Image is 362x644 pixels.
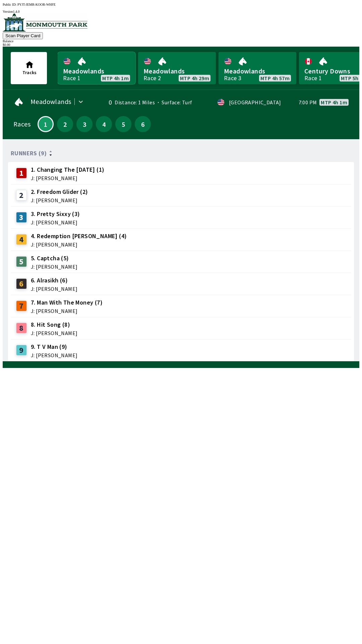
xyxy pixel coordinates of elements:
div: Runners (9) [11,150,351,157]
div: Public ID: [3,3,359,6]
div: 4 [16,234,27,245]
span: Meadowlands [224,67,291,75]
span: 8. Hit Song (8) [31,320,77,329]
span: Tracks [22,69,37,75]
span: J: [PERSON_NAME] [31,353,77,358]
div: 8 [16,323,27,333]
span: PYJT-JEMR-KOOR-WHFE [17,3,56,6]
span: J: [PERSON_NAME] [31,220,80,225]
span: 5 [117,122,130,126]
span: 4 [98,122,110,126]
a: MeadowlandsRace 2MTP 4h 29m [138,52,216,84]
span: 5. Captcha (5) [31,254,77,263]
button: 4 [96,116,112,132]
span: 1 [40,122,51,126]
span: J: [PERSON_NAME] [31,308,103,314]
div: 0 [98,100,112,105]
span: J: [PERSON_NAME] [31,264,77,269]
div: 7 [16,301,27,311]
div: $ 0.00 [3,43,359,47]
div: 2 [16,190,27,201]
span: 2. Freedom Glider (2) [31,187,88,196]
span: MTP 4h 57m [260,75,290,81]
span: Meadowlands [31,99,71,104]
span: MTP 4h 1m [321,100,347,105]
div: 6 [16,278,27,289]
div: Race 2 [143,75,161,81]
span: J: [PERSON_NAME] [31,242,127,247]
button: Tracks [11,52,47,84]
span: 2 [59,122,71,126]
div: [GEOGRAPHIC_DATA] [229,100,281,105]
span: Surface: Turf [155,99,192,106]
div: Race 1 [304,75,322,81]
span: Runners (9) [11,151,47,156]
a: MeadowlandsRace 1MTP 4h 1m [58,52,135,84]
span: J: [PERSON_NAME] [31,198,88,203]
span: 1. Changing The [DATE] (1) [31,165,104,174]
span: 6 [136,122,149,126]
div: Balance [3,39,359,43]
button: 1 [38,116,54,132]
span: 4. Redemption [PERSON_NAME] (4) [31,232,127,240]
span: 9. T V Man (9) [31,342,77,351]
button: Scan Player Card [3,32,43,39]
div: Races [13,121,31,127]
span: Meadowlands [143,67,210,75]
span: 7:00 PM [299,100,317,105]
span: J: [PERSON_NAME] [31,175,104,181]
span: 3. Pretty Sixxy (3) [31,210,80,218]
span: J: [PERSON_NAME] [31,286,77,291]
button: 2 [57,116,73,132]
button: 3 [76,116,93,132]
button: 5 [115,116,131,132]
div: Race 3 [224,75,241,81]
span: 6. Alrasikh (6) [31,276,77,285]
span: J: [PERSON_NAME] [31,330,77,336]
button: 6 [135,116,151,132]
span: Distance: 1 Miles [115,99,155,106]
span: MTP 4h 29m [180,75,209,81]
div: Version 1.4.0 [3,10,359,13]
div: 9 [16,345,27,356]
div: 5 [16,256,27,267]
span: 3 [78,122,91,126]
div: 1 [16,168,27,178]
div: 3 [16,212,27,223]
a: MeadowlandsRace 3MTP 4h 57m [219,52,296,84]
img: venue logo [3,13,87,32]
span: 7. Man With The Money (7) [31,298,103,307]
